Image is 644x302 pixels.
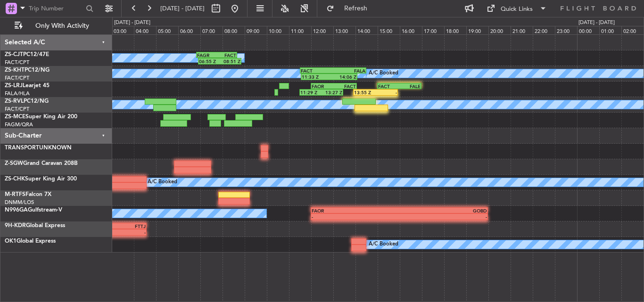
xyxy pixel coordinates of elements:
div: 04:00 [134,26,156,34]
div: 13:27 Z [321,90,342,95]
div: - [375,90,396,95]
div: 18:00 [444,26,466,34]
div: 21:00 [511,26,533,34]
a: OK1Global Express [5,238,56,244]
a: FACT/CPT [5,74,29,82]
div: 14:00 [355,26,378,34]
a: ZS-CHKSuper King Air 300 [5,176,77,182]
div: FAOR [312,208,399,213]
div: FTTJ [88,223,146,229]
span: ZS-KHT [5,67,25,73]
a: ZS-RVLPC12/NG [5,98,49,104]
div: 14:06 Z [329,74,356,80]
div: 11:00 [289,26,311,34]
div: FACT [334,83,356,89]
a: FACT/CPT [5,106,29,113]
div: FAOR [312,83,334,89]
div: 06:55 Z [199,58,220,64]
div: 15:00 [378,26,400,34]
div: 17:00 [422,26,444,34]
a: ZS-CJTPC12/47E [5,52,49,57]
span: ZS-RVL [5,98,24,104]
div: 03:00 [112,26,134,34]
div: 06:00 [178,26,200,34]
a: ZS-LRJLearjet 45 [5,83,50,89]
div: 00:00 [577,26,599,34]
div: 16:00 [400,26,422,34]
div: FACT [378,83,399,89]
div: 11:33 Z [302,74,329,80]
span: OK1 [5,238,17,244]
div: 11:29 Z [300,90,321,95]
div: 22:00 [533,26,555,34]
div: FALA [333,68,365,73]
div: 07:00 [200,26,223,34]
span: Refresh [336,5,376,12]
span: [DATE] - [DATE] [160,4,205,13]
div: 02:00 [621,26,644,34]
div: FAGR [197,52,216,58]
div: FALE [399,83,421,89]
div: 23:00 [555,26,577,34]
span: M-RTFS [5,192,25,197]
a: FACT/CPT [5,59,29,66]
span: ZS-CJT [5,52,23,57]
span: ZS-CHK [5,176,25,182]
div: 13:00 [333,26,355,34]
div: - [399,214,487,220]
div: - [312,214,399,220]
div: A/C Booked [369,66,398,81]
div: 05:00 [156,26,178,34]
span: TRANSPORT [5,145,39,151]
a: TRANSPORTUNKNOWN [5,145,72,151]
span: Only With Activity [25,23,99,29]
a: FALA/HLA [5,90,30,97]
div: 10:00 [267,26,289,34]
div: - [88,229,146,235]
a: ZS-MCESuper King Air 200 [5,114,77,120]
a: ZS-KHTPC12/NG [5,67,50,73]
span: 9H-KDR [5,223,26,229]
input: Trip Number [29,1,83,16]
span: ZS-LRJ [5,83,23,89]
span: N996GA [5,207,28,213]
div: 09:00 [245,26,267,34]
div: Quick Links [501,5,533,14]
div: 19:00 [466,26,488,34]
a: N996GAGulfstream-V [5,207,62,213]
div: A/C Booked [369,237,398,252]
a: Z-SGWGrand Caravan 208B [5,161,78,166]
button: Quick Links [482,1,552,16]
div: 08:51 Z [220,58,240,64]
a: M-RTFSFalcon 7X [5,192,51,197]
span: Z-SGW [5,161,23,166]
button: Refresh [322,1,379,16]
div: FACT [217,52,236,58]
a: FAGM/QRA [5,121,33,128]
div: 01:00 [599,26,621,34]
a: 9H-KDRGlobal Express [5,223,65,229]
div: 13:55 Z [354,90,375,95]
span: ZS-MCE [5,114,25,120]
div: A/C Booked [148,175,177,189]
div: GOBD [399,208,487,213]
button: Only With Activity [10,18,102,33]
a: DNMM/LOS [5,199,34,206]
div: 20:00 [488,26,511,34]
div: [DATE] - [DATE] [114,19,150,27]
div: FACT [301,68,333,73]
div: [DATE] - [DATE] [578,19,615,27]
div: 08:00 [223,26,245,34]
div: 12:00 [311,26,333,34]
